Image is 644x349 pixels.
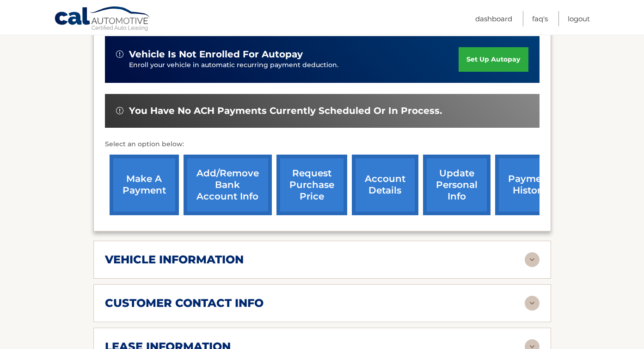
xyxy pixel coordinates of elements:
[110,155,179,215] a: make a payment
[129,105,442,117] span: You have no ACH payments currently scheduled or in process.
[525,296,540,311] img: accordion-rest.svg
[532,11,548,26] a: FAQ's
[129,49,303,60] span: vehicle is not enrolled for autopay
[352,155,418,215] a: account details
[105,253,244,267] h2: vehicle information
[568,11,590,26] a: Logout
[184,155,272,215] a: Add/Remove bank account info
[105,139,540,150] p: Select an option below:
[54,6,151,33] a: Cal Automotive
[495,155,564,215] a: payment history
[423,155,491,215] a: update personal info
[105,296,264,310] h2: customer contact info
[475,11,512,26] a: Dashboard
[525,252,540,267] img: accordion-rest.svg
[116,107,123,114] img: alert-white.svg
[129,60,459,70] p: Enroll your vehicle in automatic recurring payment deduction.
[116,50,123,58] img: alert-white.svg
[276,155,347,215] a: request purchase price
[459,47,528,72] a: set up autopay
